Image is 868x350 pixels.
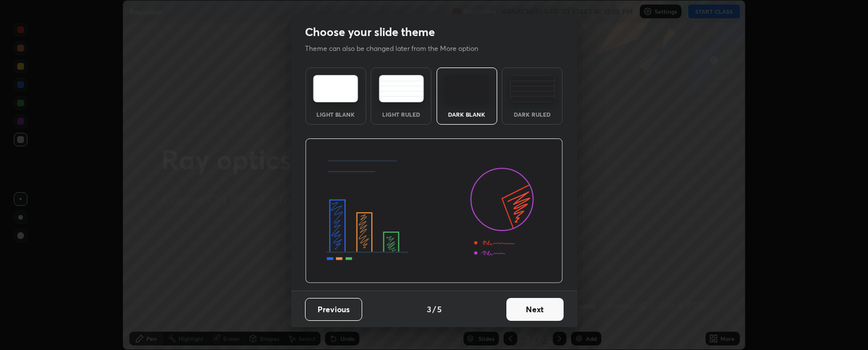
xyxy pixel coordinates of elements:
[506,298,564,321] button: Next
[379,75,424,102] img: lightRuledTheme.5fabf969.svg
[509,112,555,117] div: Dark Ruled
[305,25,435,39] h2: Choose your slide theme
[433,303,436,315] h4: /
[378,112,424,117] div: Light Ruled
[313,112,359,117] div: Light Blank
[444,75,489,102] img: darkTheme.f0cc69e5.svg
[305,43,490,54] p: Theme can also be changed later from the More option
[313,75,358,102] img: lightTheme.e5ed3b09.svg
[305,298,362,321] button: Previous
[427,303,431,315] h4: 3
[510,75,555,102] img: darkRuledTheme.de295e13.svg
[305,138,563,284] img: darkThemeBanner.d06ce4a2.svg
[444,112,490,117] div: Dark Blank
[437,303,442,315] h4: 5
